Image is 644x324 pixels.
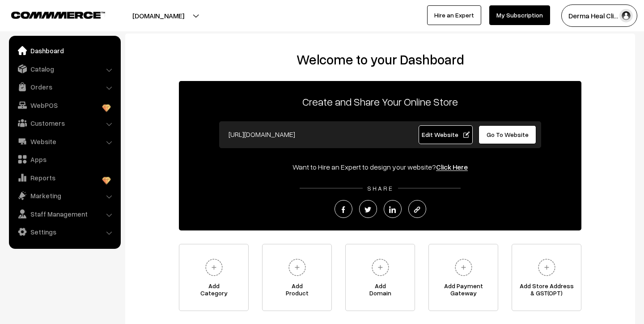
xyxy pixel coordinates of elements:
button: [DOMAIN_NAME] [101,4,216,27]
span: Add Category [179,282,248,300]
span: Add Payment Gateway [429,282,498,300]
a: Add PaymentGateway [428,244,498,311]
a: Catalog [11,61,118,77]
a: Edit Website [419,125,473,144]
img: plus.svg [534,255,559,280]
a: Go To Website [479,125,536,144]
a: My Subscription [489,5,550,25]
p: Create and Share Your Online Store [179,94,581,110]
span: Add Domain [346,282,415,300]
a: AddDomain [345,244,415,311]
a: Staff Management [11,206,118,222]
img: user [619,9,633,22]
a: COMMMERCE [11,9,89,20]
a: Customers [11,115,118,131]
img: plus.svg [202,255,226,280]
a: Apps [11,151,118,167]
img: plus.svg [451,255,476,280]
a: Reports [11,170,118,186]
img: plus.svg [368,255,393,280]
img: COMMMERCE [11,12,105,18]
span: Add Product [263,282,331,300]
span: SHARE [363,184,398,192]
a: AddCategory [179,244,249,311]
a: WebPOS [11,97,118,113]
a: Settings [11,224,118,240]
a: Click Here [436,162,468,171]
button: Derma Heal Cli… [561,4,637,27]
span: Go To Website [487,131,529,138]
a: Orders [11,79,118,95]
a: Marketing [11,188,118,204]
a: Add Store Address& GST(OPT) [512,244,581,311]
a: Website [11,133,118,149]
a: AddProduct [262,244,332,311]
h2: Welcome to your Dashboard [134,51,626,68]
a: Hire an Expert [427,5,481,25]
span: Add Store Address & GST(OPT) [512,282,581,300]
span: Edit Website [422,131,470,138]
a: Dashboard [11,43,118,59]
div: Want to Hire an Expert to design your website? [179,162,581,172]
img: plus.svg [285,255,309,280]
